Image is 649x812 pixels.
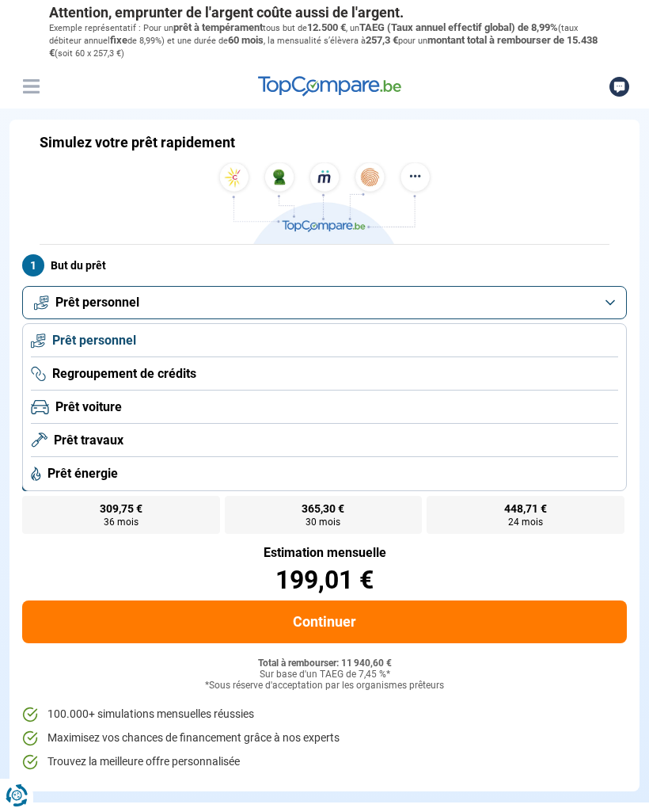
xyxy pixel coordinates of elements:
button: Menu [19,74,43,98]
div: Total à rembourser: 11 940,60 € [22,658,627,669]
span: 309,75 € [100,503,142,514]
div: Sur base d'un TAEG de 7,45 %* [22,669,627,680]
span: 30 mois [306,517,340,527]
span: 448,71 € [504,503,547,514]
span: Prêt personnel [52,332,136,349]
span: prêt à tempérament [173,21,263,33]
span: fixe [110,34,127,46]
span: 12.500 € [307,21,346,33]
li: Maximisez vos chances de financement grâce à nos experts [22,730,627,746]
span: 365,30 € [302,503,344,514]
span: Prêt voiture [55,398,122,416]
div: Estimation mensuelle [22,547,627,559]
span: 36 mois [104,517,139,527]
h1: Simulez votre prêt rapidement [40,134,235,151]
img: TopCompare.be [214,162,435,244]
span: Prêt personnel [55,294,139,311]
div: 199,01 € [22,567,627,593]
button: Prêt personnel [22,286,627,319]
span: 257,3 € [366,34,398,46]
label: But du prêt [22,254,627,276]
span: montant total à rembourser de 15.438 € [49,34,598,59]
span: 24 mois [508,517,543,527]
span: 60 mois [228,34,264,46]
button: Continuer [22,600,627,643]
div: *Sous réserve d'acceptation par les organismes prêteurs [22,680,627,692]
span: TAEG (Taux annuel effectif global) de 8,99% [359,21,558,33]
span: Regroupement de crédits [52,365,196,383]
img: TopCompare [258,76,401,97]
p: Attention, emprunter de l'argent coûte aussi de l'argent. [49,4,600,21]
li: Trouvez la meilleure offre personnalisée [22,754,627,770]
span: Prêt énergie [47,465,118,482]
li: 100.000+ simulations mensuelles réussies [22,707,627,722]
p: Exemple représentatif : Pour un tous but de , un (taux débiteur annuel de 8,99%) et une durée de ... [49,21,600,60]
span: Prêt travaux [54,432,123,449]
